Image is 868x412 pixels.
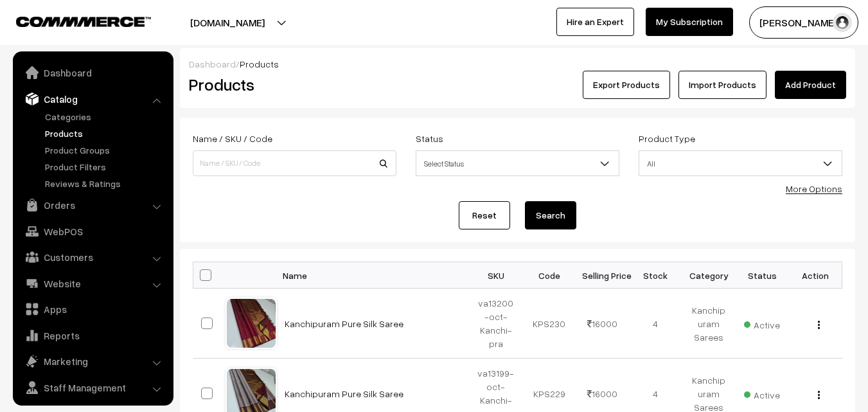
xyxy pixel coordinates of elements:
[16,61,169,84] a: Dashboard
[682,262,736,289] th: Category
[629,262,682,289] th: Stock
[42,160,169,174] a: Product Filters
[416,132,443,145] label: Status
[240,58,279,69] span: Products
[775,71,846,99] a: Add Product
[16,298,169,321] a: Apps
[639,152,842,175] span: All
[189,58,236,69] a: Dashboard
[285,388,403,399] a: Kanchipuram Pure Silk Saree
[16,272,169,295] a: Website
[16,13,128,28] a: COMMMERCE
[470,289,523,359] td: va13200-oct-Kanchi-pra
[189,57,846,71] div: /
[16,350,169,373] a: Marketing
[470,262,523,289] th: SKU
[639,150,842,176] span: All
[16,193,169,217] a: Orders
[16,17,151,26] img: COMMMERCE
[416,150,619,176] span: Select Status
[42,177,169,190] a: Reviews & Ratings
[16,324,169,347] a: Reports
[525,201,576,229] button: Search
[786,183,842,194] a: More Options
[576,289,629,359] td: 16000
[744,385,780,402] span: Active
[583,71,670,99] button: Export Products
[416,152,619,175] span: Select Status
[522,289,576,359] td: KPS230
[736,262,789,289] th: Status
[193,132,272,145] label: Name / SKU / Code
[459,201,510,229] a: Reset
[576,262,629,289] th: Selling Price
[629,289,682,359] td: 4
[42,127,169,140] a: Products
[285,318,403,329] a: Kanchipuram Pure Silk Saree
[639,132,695,145] label: Product Type
[682,289,736,359] td: Kanchipuram Sarees
[749,6,858,39] button: [PERSON_NAME]
[556,8,634,36] a: Hire an Expert
[789,262,842,289] th: Action
[42,110,169,123] a: Categories
[42,143,169,157] a: Product Groups
[833,13,852,32] img: user
[16,246,169,269] a: Customers
[522,262,576,289] th: Code
[277,262,470,289] th: Name
[16,376,169,399] a: Staff Management
[193,150,396,176] input: Name / SKU / Code
[189,75,395,94] h2: Products
[16,220,169,243] a: WebPOS
[818,321,820,329] img: Menu
[818,391,820,399] img: Menu
[646,8,733,36] a: My Subscription
[744,315,780,332] span: Active
[16,87,169,111] a: Catalog
[678,71,766,99] a: Import Products
[145,6,310,39] button: [DOMAIN_NAME]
